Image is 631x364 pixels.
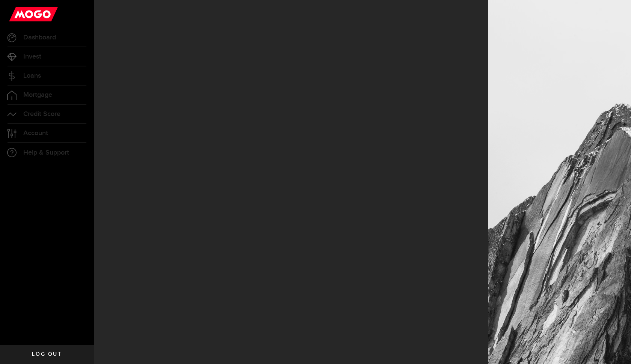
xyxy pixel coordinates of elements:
[23,92,52,98] span: Mortgage
[23,72,41,79] span: Loans
[23,34,56,41] span: Dashboard
[23,130,48,137] span: Account
[23,149,69,156] span: Help & Support
[23,53,41,60] span: Invest
[23,111,60,117] span: Credit Score
[32,352,62,357] span: Log out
